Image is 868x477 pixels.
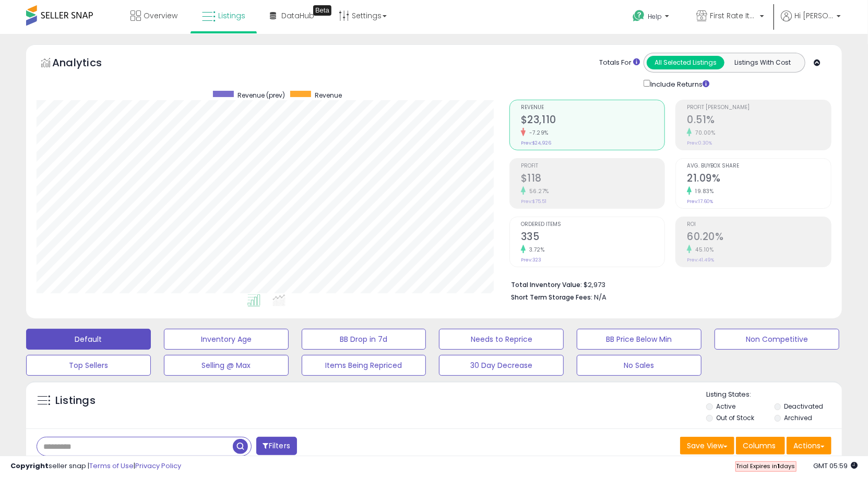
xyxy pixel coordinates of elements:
button: 30 Day Decrease [439,355,564,376]
small: Prev: 41.49% [687,257,714,263]
button: All Selected Listings [647,56,724,69]
span: Hi [PERSON_NAME] [794,10,834,21]
button: BB Drop in 7d [302,329,426,350]
span: Profit [521,163,665,169]
small: Prev: 0.30% [687,140,712,146]
li: $2,973 [511,278,824,290]
a: Hi [PERSON_NAME] [781,10,841,34]
span: Columns [743,440,776,451]
button: Selling @ Max [164,355,289,376]
span: N/A [594,292,607,302]
label: Deactivated [784,402,824,411]
small: -7.29% [526,129,549,137]
div: Tooltip anchor [313,5,331,16]
button: Listings With Cost [724,56,802,69]
div: seller snap | | [10,461,181,471]
label: Active [717,402,736,411]
h5: Listings [55,393,96,408]
b: Total Inventory Value: [511,280,582,289]
small: Prev: $75.51 [521,198,546,205]
button: Items Being Repriced [302,355,426,376]
strong: Copyright [10,461,49,471]
h2: $23,110 [521,114,665,128]
span: Ordered Items [521,222,665,228]
span: Revenue (prev) [237,91,285,100]
small: Prev: 17.60% [687,198,713,205]
small: 19.83% [692,187,714,195]
a: Terms of Use [89,461,134,471]
small: 45.10% [692,246,714,254]
div: Totals For [599,58,640,68]
button: No Sales [577,355,701,376]
span: Revenue [315,91,342,100]
button: Actions [787,437,831,455]
small: 56.27% [526,187,549,195]
h2: 335 [521,231,665,245]
button: Filters [256,437,297,455]
small: Prev: $24,926 [521,140,551,146]
span: DataHub [281,10,314,21]
b: Short Term Storage Fees: [511,293,592,302]
label: Out of Stock [717,413,755,422]
span: First Rate Items [710,10,757,21]
span: Profit [PERSON_NAME] [687,105,831,111]
span: Revenue [521,105,665,111]
h2: $118 [521,172,665,186]
span: ROI [687,222,831,228]
button: Top Sellers [26,355,151,376]
b: 1 [778,462,780,470]
button: Non Competitive [715,329,839,350]
small: 3.72% [526,246,545,254]
small: Prev: 323 [521,257,541,263]
label: Archived [784,413,813,422]
button: Default [26,329,151,350]
i: Get Help [632,9,645,22]
a: Privacy Policy [135,461,181,471]
a: Help [624,2,680,34]
h2: 0.51% [687,114,831,128]
span: Overview [144,10,177,21]
h2: 21.09% [687,172,831,186]
button: BB Price Below Min [577,329,701,350]
p: Listing States: [706,390,842,400]
small: 70.00% [692,129,715,137]
button: Needs to Reprice [439,329,564,350]
span: Listings [218,10,245,21]
h5: Analytics [52,55,122,73]
h2: 60.20% [687,231,831,245]
span: Trial Expires in days [736,462,795,470]
div: Include Returns [636,78,722,89]
button: Columns [736,437,785,455]
button: Save View [680,437,734,455]
span: 2025-10-8 05:59 GMT [813,461,858,471]
button: Inventory Age [164,329,289,350]
span: Help [648,12,662,21]
span: Avg. Buybox Share [687,163,831,169]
